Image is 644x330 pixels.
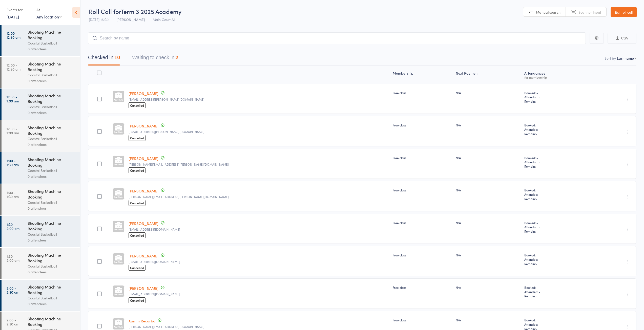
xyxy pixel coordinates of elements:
[524,192,588,196] span: Attended: -
[536,261,537,266] span: -
[393,221,406,225] span: Free class
[524,225,588,229] span: Attended: -
[456,156,520,160] div: N/A
[524,253,588,257] span: Booked: -
[129,228,389,231] small: Mercympisaa@gmail.com
[7,31,20,39] time: 12:00 - 12:30 am
[524,91,588,95] span: Booked: -
[129,135,146,141] span: Cancelled
[28,295,76,301] div: Coastal Basketball
[456,318,520,322] div: N/A
[2,89,80,120] a: 12:30 -1:00 amShooting Machine BookingCoastal Basketball0 attendees
[175,55,178,60] div: 2
[28,200,76,205] div: Coastal Basketball
[605,56,616,61] label: Sort by
[2,25,80,56] a: 12:00 -12:30 amShooting Machine BookingCoastal Basketball0 attendees
[524,131,588,136] span: Remain:
[524,318,588,322] span: Booked: -
[132,52,178,65] button: Waiting to check in2
[524,127,588,131] span: Attended: -
[524,221,588,225] span: Booked: -
[28,72,76,78] div: Coastal Basketball
[2,57,80,88] a: 12:00 -12:30 amShooting Machine BookingCoastal Basketball0 attendees
[2,184,80,215] a: 1:00 -1:30 amShooting Machine BookingCoastal Basketball0 attendees
[524,290,588,294] span: Attended: -
[88,52,120,65] button: Checked in10
[536,294,537,298] span: -
[393,188,406,192] span: Free class
[121,7,181,15] span: Term 3 2025 Academy
[536,131,537,136] span: -
[524,160,588,164] span: Attended: -
[28,168,76,173] div: Coastal Basketball
[524,76,588,79] div: for membership
[28,142,76,147] div: 0 attendees
[28,220,76,231] div: Shooting Machine Booking
[28,136,76,142] div: Coastal Basketball
[2,152,80,184] a: 1:00 -1:30 amShooting Machine BookingCoastal Basketball0 attendees
[524,322,588,326] span: Attended: -
[129,130,389,134] small: Jinkylou.perez@gmail.com
[2,216,80,247] a: 1:30 -2:00 amShooting Machine BookingCoastal Basketball0 attendees
[456,188,520,192] div: N/A
[456,123,520,127] div: N/A
[7,127,19,135] time: 12:30 - 1:00 am
[524,164,588,168] span: Remain:
[2,280,80,311] a: 2:00 -2:30 amShooting Machine BookingCoastal Basketball0 attendees
[578,10,601,15] span: Scanner input
[524,188,588,192] span: Booked: -
[28,284,76,295] div: Shooting Machine Booking
[28,61,76,72] div: Shooting Machine Booking
[7,286,19,294] time: 2:00 - 2:30 am
[7,222,19,230] time: 1:30 - 2:00 am
[129,188,158,193] a: [PERSON_NAME]
[536,196,537,201] span: -
[129,156,158,161] a: [PERSON_NAME]
[129,163,389,166] small: aaron.mariotti@hotmail.com
[129,265,146,271] span: Cancelled
[129,292,389,296] small: Mercympisaa@gmail.com
[7,63,20,71] time: 12:00 - 12:30 am
[129,200,146,206] span: Cancelled
[36,6,61,14] div: At
[88,32,586,44] input: Search by name
[129,318,155,323] a: Xamm Recorba
[36,14,61,19] div: Any location
[456,221,520,225] div: N/A
[28,40,76,46] div: Coastal Basketball
[522,68,590,81] div: Atten­dances
[28,173,76,179] div: 0 attendees
[129,221,158,226] a: [PERSON_NAME]
[393,285,406,290] span: Free class
[524,156,588,160] span: Booked: -
[28,188,76,200] div: Shooting Machine Booking
[28,301,76,307] div: 0 attendees
[454,68,522,81] div: Next Payment
[7,95,19,103] time: 12:30 - 1:00 am
[536,99,537,103] span: -
[456,285,520,290] div: N/A
[393,91,406,95] span: Free class
[7,254,19,262] time: 1:30 - 2:00 am
[28,46,76,52] div: 0 attendees
[524,261,588,266] span: Remain:
[129,167,146,173] span: Cancelled
[129,325,389,328] small: Hazel.aae@gmail.com
[28,29,76,40] div: Shooting Machine Booking
[393,253,406,257] span: Free class
[129,285,158,291] a: [PERSON_NAME]
[393,156,406,160] span: Free class
[7,190,19,199] time: 1:00 - 1:30 am
[524,294,588,298] span: Remain:
[524,196,588,201] span: Remain:
[7,14,19,19] a: [DATE]
[28,78,76,84] div: 0 attendees
[524,99,588,103] span: Remain:
[28,125,76,136] div: Shooting Machine Booking
[129,195,389,199] small: aaron.mariotti@hotmail.com
[129,253,158,258] a: [PERSON_NAME]
[89,17,109,22] span: [DATE] 15:30
[28,205,76,211] div: 0 attendees
[28,93,76,104] div: Shooting Machine Booking
[524,229,588,233] span: Remain:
